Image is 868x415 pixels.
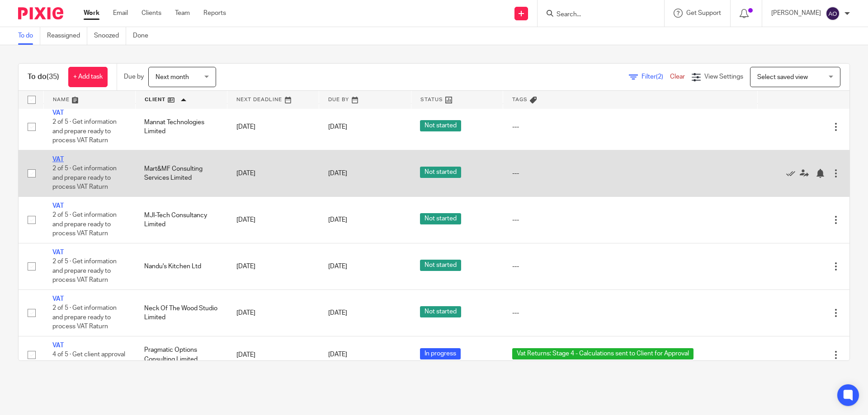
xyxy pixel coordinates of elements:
[135,243,227,289] td: Nandu's Kitchen Ltd
[686,10,721,16] span: Get Support
[52,165,117,190] span: 2 of 5 · Get information and prepare ready to process VAT Raturn
[771,9,821,18] p: [PERSON_NAME]
[512,122,749,131] div: ---
[124,72,144,81] p: Due by
[18,7,63,19] img: Pixie
[52,110,64,116] a: VAT
[420,167,461,178] span: Not started
[52,212,117,237] span: 2 of 5 · Get information and prepare ready to process VAT Raturn
[52,342,64,349] a: VAT
[512,348,693,359] span: Vat Returns: Stage 4 - Calculations sent to Client for Approval
[142,9,161,18] a: Clients
[18,27,40,45] a: To do
[52,119,117,144] span: 2 of 5 · Get information and prepare ready to process VAT Raturn
[328,217,347,223] span: [DATE]
[670,74,685,80] a: Clear
[135,290,227,336] td: Neck Of The Wood Studio Limited
[757,74,808,80] span: Select saved view
[52,249,64,256] a: VAT
[135,336,227,373] td: Pragmatic Options Consulting Limited
[227,103,319,150] td: [DATE]
[227,290,319,336] td: [DATE]
[135,103,227,150] td: Mannat Technologies Limited
[94,27,126,45] a: Snoozed
[135,196,227,243] td: MJI-Tech Consultancy Limited
[84,9,99,18] a: Work
[556,11,637,19] input: Search
[135,150,227,196] td: Mart&MF Consulting Services Limited
[786,169,800,178] a: Mark as done
[328,310,347,316] span: [DATE]
[642,74,670,80] span: Filter
[28,72,59,82] h1: To do
[227,243,319,289] td: [DATE]
[512,262,749,271] div: ---
[420,213,461,224] span: Not started
[227,196,319,243] td: [DATE]
[512,215,749,224] div: ---
[52,203,64,209] a: VAT
[328,170,347,177] span: [DATE]
[512,169,749,178] div: ---
[328,263,347,270] span: [DATE]
[826,6,840,21] img: svg%3E
[328,124,347,130] span: [DATE]
[227,150,319,196] td: [DATE]
[704,74,743,80] span: View Settings
[52,259,117,284] span: 2 of 5 · Get information and prepare ready to process VAT Raturn
[52,156,64,163] a: VAT
[420,120,461,131] span: Not started
[52,352,125,368] span: 4 of 5 · Get client approval and submit to HMRC
[133,27,155,45] a: Done
[47,73,59,80] span: (35)
[203,9,226,18] a: Reports
[328,352,347,358] span: [DATE]
[175,9,190,18] a: Team
[420,260,461,271] span: Not started
[52,305,117,330] span: 2 of 5 · Get information and prepare ready to process VAT Raturn
[420,348,461,359] span: In progress
[512,97,528,102] span: Tags
[656,74,663,80] span: (2)
[113,9,128,18] a: Email
[512,308,749,317] div: ---
[47,27,87,45] a: Reassigned
[68,67,108,87] a: + Add task
[227,336,319,373] td: [DATE]
[156,74,189,80] span: Next month
[420,306,461,317] span: Not started
[52,296,64,302] a: VAT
